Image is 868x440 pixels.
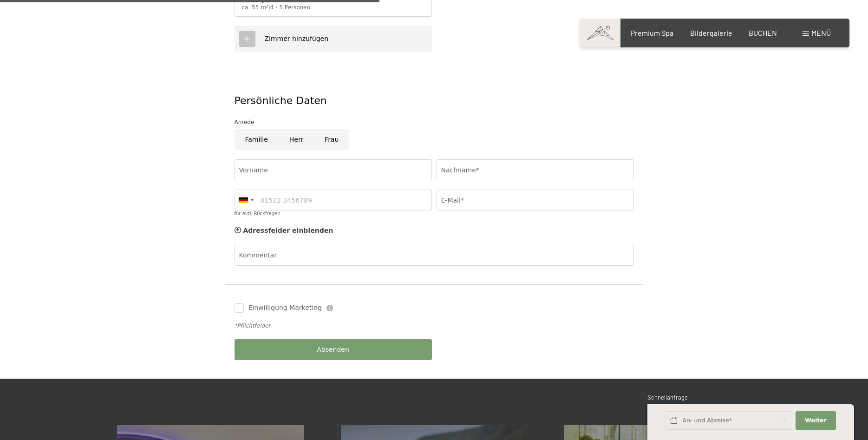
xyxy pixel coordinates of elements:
a: Bildergalerie [690,28,732,37]
a: Premium Spa [631,28,673,37]
span: | [268,4,270,11]
span: Schnellanfrage [647,394,688,401]
div: Persönliche Daten [235,94,634,108]
span: Menü [811,28,831,37]
button: Absenden [235,339,432,360]
label: für evtl. Rückfragen [235,211,281,216]
button: Weiter [796,411,835,430]
span: Einwilligung Marketing [248,303,322,313]
span: Weiter [805,416,827,425]
span: Absenden [317,345,349,355]
div: *Pflichtfelder [235,322,634,330]
div: Germany (Deutschland): +49 [235,190,256,210]
span: Adressfelder einblenden [243,227,333,234]
span: Zimmer hinzufügen [265,35,329,42]
span: 4 - 5 Personen [270,4,310,11]
input: 01512 3456789 [235,190,432,210]
span: ca. 55 m² [242,4,268,11]
a: BUCHEN [749,28,777,37]
div: Anrede [235,118,634,127]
